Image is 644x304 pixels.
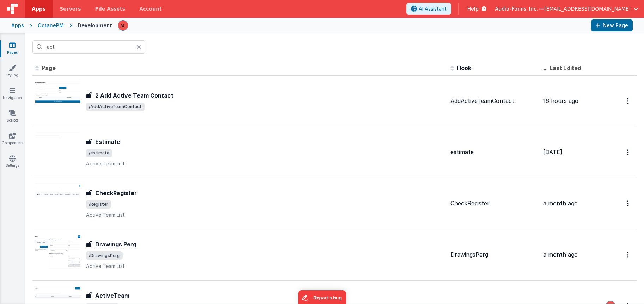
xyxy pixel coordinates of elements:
p: Active Team List [86,263,445,270]
span: AI Assistant [419,5,447,12]
button: Options [623,145,634,159]
span: 16 hours ago [543,97,578,104]
h3: Drawings Perg [95,240,136,249]
input: Search pages, id's ... [32,40,145,54]
h3: CheckRegister [95,189,137,197]
button: New Page [591,19,633,31]
div: estimate [450,148,538,156]
h3: Estimate [95,138,120,146]
div: Apps [11,22,24,29]
button: Options [623,247,634,262]
span: [DATE] [543,148,562,156]
span: File Assets [95,5,125,12]
span: Hook [457,64,471,71]
div: Development [78,22,112,29]
button: Options [623,196,634,211]
span: Help [467,5,479,12]
span: [EMAIL_ADDRESS][DOMAIN_NAME] [544,5,631,12]
span: a month ago [543,251,578,258]
h3: ActiveTeam [95,291,129,300]
span: /DrawingsPerg [86,251,123,260]
span: /AddActiveTeamContact [86,103,145,111]
span: /estimate [86,149,112,157]
span: Apps [32,5,45,12]
div: OctanePM [38,22,64,29]
div: DrawingsPerg [450,251,538,259]
span: Servers [60,5,81,12]
div: AddActiveTeamContact [450,97,538,105]
button: AI Assistant [406,3,451,15]
p: Active Team List [86,211,445,218]
span: /Register [86,200,111,209]
button: Audio-Forms, Inc. — [EMAIL_ADDRESS][DOMAIN_NAME] [495,5,638,12]
button: Options [623,94,634,108]
p: Active Team List [86,160,445,167]
span: Audio-Forms, Inc. — [495,5,544,12]
img: e1205bf731cae5f591faad8638e24ab9 [118,21,128,30]
h3: 2 Add Active Team Contact [95,91,173,100]
span: Last Edited [550,64,581,71]
span: a month ago [543,200,578,207]
div: CheckRegister [450,199,538,207]
span: Page [42,64,56,71]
